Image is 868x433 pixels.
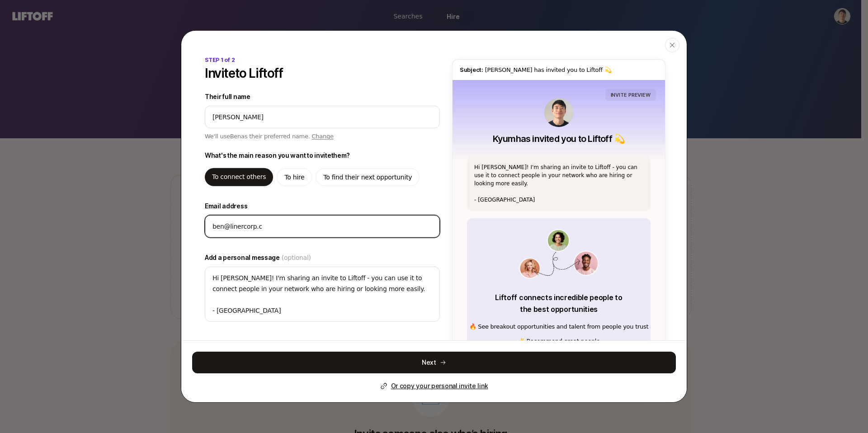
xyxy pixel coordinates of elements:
p: [PERSON_NAME] has invited you to Liftoff 💫 [460,65,658,75]
input: e.g. livcarter@gmail.com [212,221,432,232]
p: STEP 1 of 2 [205,56,235,64]
p: To connect others [212,171,266,182]
p: Kyum has invited you to Liftoff 💫 [493,132,625,145]
label: Add a personal message [205,252,440,263]
label: Email address [205,201,440,212]
input: e.g. Liv Carter [212,112,432,122]
button: Or copy your personal invite link [380,381,488,391]
p: Liftoff connects incredible people to the best opportunities [494,292,624,315]
span: Subject: [460,66,483,73]
p: To hire [284,172,304,183]
p: ✌️ Recommend great people [469,337,649,346]
p: 🔥 See breakout opportunities and talent from people you trust [469,322,649,331]
span: (optional) [282,252,311,263]
p: To find their next opportunity [323,172,412,183]
p: What's the main reason you want to invite them ? [205,150,350,161]
textarea: Hi [PERSON_NAME]! I'm sharing an invite to Liftoff - you can use it to connect people in your net... [205,267,440,322]
img: Kyum [544,98,573,127]
p: Or copy your personal invite link [391,381,488,391]
p: We'll use Ben as their preferred name. [205,132,334,143]
label: Their full name [205,91,440,102]
p: Invite to Liftoff [205,66,283,80]
span: Change [311,133,333,140]
img: invite_value_prop.png [519,229,599,279]
div: Hi [PERSON_NAME]! I'm sharing an invite to Liftoff - you can use it to connect people in your net... [467,156,651,211]
p: INVITE PREVIEW [611,91,651,99]
button: Next [192,352,676,373]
